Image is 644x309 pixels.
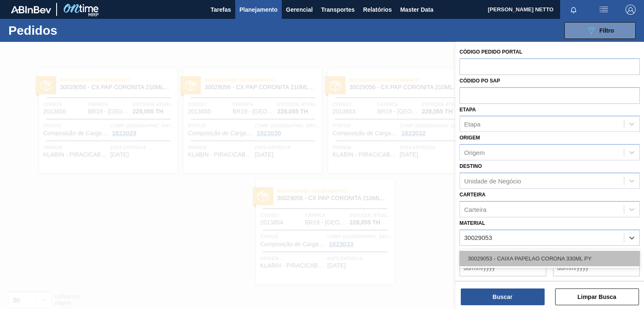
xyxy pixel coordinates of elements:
button: Notificações [560,4,587,15]
label: Hora entrega de [460,278,546,291]
label: Destino [460,163,482,169]
span: Filtro [600,27,614,34]
h1: Pedidos [8,26,129,35]
div: Carteira [464,206,486,213]
div: 30029053 - CAIXA PAPELAO CORONA 330ML PY [460,251,640,266]
img: userActions [599,5,609,15]
span: Planejamento [239,5,278,15]
label: Etapa [460,107,476,113]
label: Origem [460,135,480,141]
label: Códido PO SAP [460,78,500,84]
label: Carteira [460,192,486,198]
span: Master Data [400,5,433,15]
img: Logout [626,5,636,15]
button: Filtro [564,22,636,39]
img: TNhmsLtSVTkK8tSr43FrP2fwEKptu5GPRR3wAAAABJRU5ErkJggg== [11,6,51,13]
div: Unidade de Negócio [464,177,521,184]
label: Código Pedido Portal [460,49,522,55]
span: Relatórios [363,5,392,15]
span: Tarefas [210,5,231,15]
label: Material [460,220,485,226]
input: dd/mm/yyyy [553,260,640,276]
div: Etapa [464,121,480,128]
input: dd/mm/yyyy [460,260,546,276]
div: Origem [464,149,485,156]
span: Gerencial [286,5,313,15]
label: Hora entrega até [553,278,640,291]
span: Transportes [321,5,355,15]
